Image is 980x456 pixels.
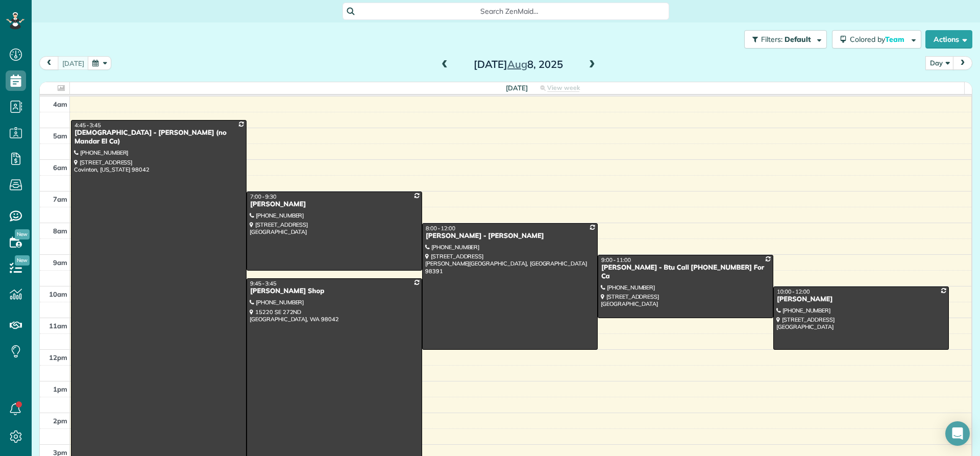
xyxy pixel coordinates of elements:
h2: [DATE] 8, 2025 [454,59,582,70]
div: [PERSON_NAME] [776,295,946,304]
div: [PERSON_NAME] - [PERSON_NAME] [425,232,595,241]
span: 8:00 - 12:00 [426,225,455,232]
span: 4am [53,100,67,108]
span: 7:00 - 9:30 [250,193,277,200]
div: [PERSON_NAME] - Btu Call [PHONE_NUMBER] For Ca [601,263,770,281]
button: [DATE] [58,56,89,70]
span: 6am [53,163,67,172]
button: prev [39,56,59,70]
span: New [15,255,30,266]
span: 2pm [53,417,67,425]
span: Aug [507,58,527,70]
span: 9:00 - 11:00 [601,256,631,263]
button: Colored byTeam [832,30,921,49]
button: next [953,56,972,70]
span: 8am [53,227,67,235]
a: Filters: Default [739,30,827,49]
span: Team [885,35,906,44]
span: Colored by [850,35,908,44]
span: 4:45 - 3:45 [75,122,101,129]
div: [DEMOGRAPHIC_DATA] - [PERSON_NAME] (no Mandar El Ca) [74,129,243,146]
span: 10:00 - 12:00 [777,288,810,295]
span: 11am [49,322,67,330]
span: 10am [49,290,67,298]
span: New [15,229,30,239]
span: 12pm [49,353,67,362]
div: [PERSON_NAME] Shop [250,287,419,296]
span: 7am [53,195,67,203]
div: Open Intercom Messenger [945,421,970,446]
span: Default [785,35,812,44]
span: 9am [53,258,67,267]
span: [DATE] [506,84,528,92]
span: 1pm [53,385,67,393]
div: [PERSON_NAME] [250,200,419,209]
button: Actions [925,30,972,49]
span: View week [547,84,580,92]
span: 9:45 - 3:45 [250,280,277,287]
button: Filters: Default [744,30,827,49]
button: Day [925,56,954,70]
span: 5am [53,132,67,140]
span: Filters: [761,35,782,44]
